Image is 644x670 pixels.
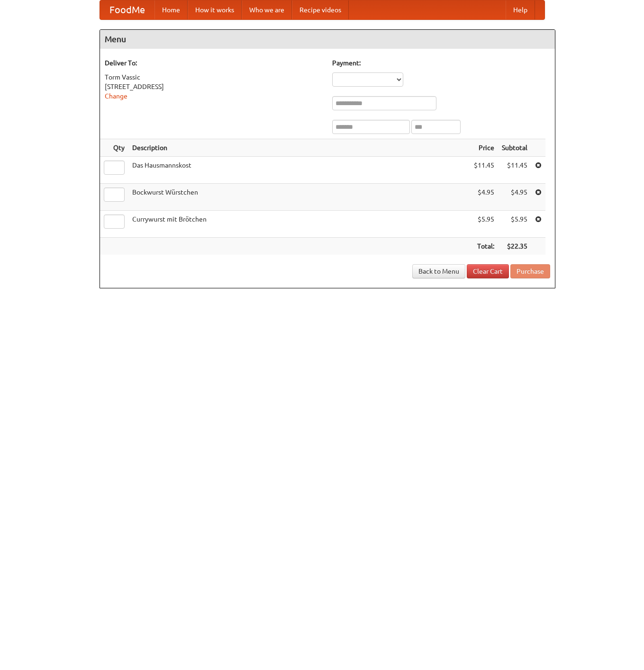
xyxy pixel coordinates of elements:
[105,72,323,82] div: Torm Vassic
[105,58,323,68] h5: Deliver To:
[100,0,154,19] a: FoodMe
[498,139,531,157] th: Subtotal
[100,139,128,157] th: Qty
[105,82,323,91] div: [STREET_ADDRESS]
[154,0,188,19] a: Home
[128,157,470,184] td: Das Hausmannskost
[498,157,531,184] td: $11.45
[470,157,498,184] td: $11.45
[412,264,465,278] a: Back to Menu
[128,184,470,211] td: Bockwurst Würstchen
[467,264,509,278] a: Clear Cart
[470,139,498,157] th: Price
[498,211,531,238] td: $5.95
[498,184,531,211] td: $4.95
[242,0,292,19] a: Who we are
[510,264,550,278] button: Purchase
[470,211,498,238] td: $5.95
[332,58,550,68] h5: Payment:
[506,0,535,19] a: Help
[105,92,127,100] a: Change
[188,0,242,19] a: How it works
[470,184,498,211] td: $4.95
[292,0,349,19] a: Recipe videos
[100,30,555,49] h4: Menu
[128,139,470,157] th: Description
[498,238,531,255] th: $22.35
[128,211,470,238] td: Currywurst mit Brötchen
[470,238,498,255] th: Total:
